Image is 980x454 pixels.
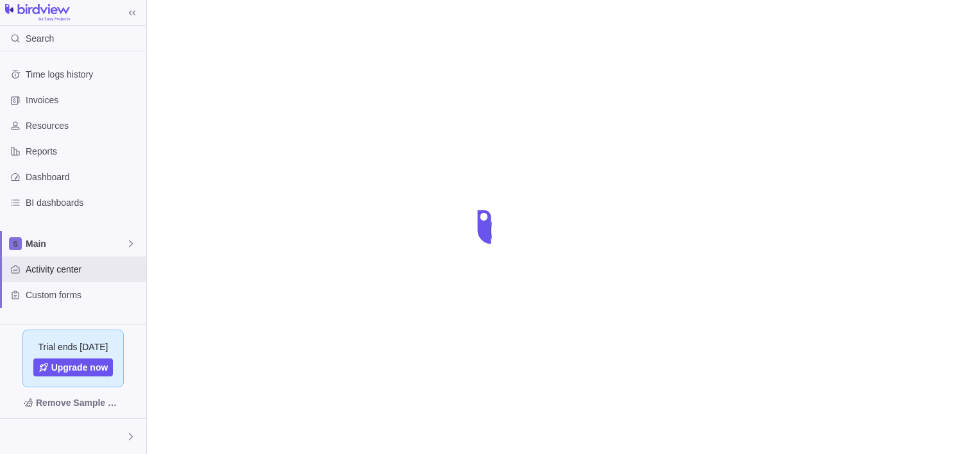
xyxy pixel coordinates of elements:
[464,201,516,253] div: loading
[10,392,136,413] span: Remove Sample Data
[8,429,23,444] div: Hossam El Shoukry
[26,32,54,45] span: Search
[36,395,123,410] span: Remove Sample Data
[26,196,141,209] span: BI dashboards
[26,263,141,276] span: Activity center
[26,171,141,183] span: Dashboard
[26,237,126,250] span: Main
[38,340,108,353] span: Trial ends [DATE]
[5,4,70,22] img: logo
[33,358,114,376] a: Upgrade now
[26,145,141,158] span: Reports
[26,119,141,132] span: Resources
[26,289,141,301] span: Custom forms
[26,94,141,106] span: Invoices
[26,68,141,81] span: Time logs history
[51,361,108,374] span: Upgrade now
